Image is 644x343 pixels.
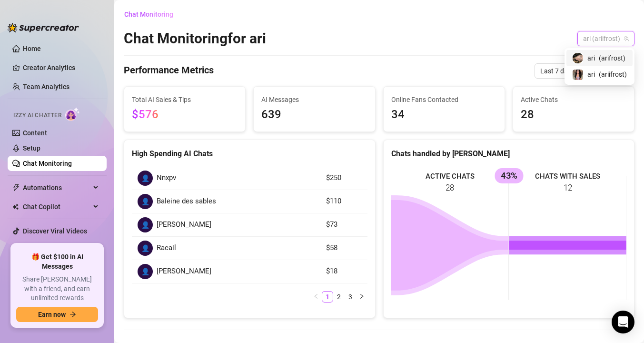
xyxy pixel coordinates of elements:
[322,291,333,303] li: 1
[16,275,98,303] span: Share [PERSON_NAME] with a friend, and earn unlimited rewards
[599,53,625,63] span: ( arifrost )
[326,242,362,254] article: $58
[23,180,90,195] span: Automations
[12,184,20,192] span: thunderbolt
[16,307,98,322] button: Earn nowarrow-right
[356,291,367,303] button: right
[261,94,367,105] span: AI Messages
[359,293,365,299] span: right
[157,219,211,231] span: [PERSON_NAME]
[124,10,173,18] span: Chat Monitoring
[612,311,634,333] div: Open Intercom Messenger
[310,291,322,303] button: left
[157,172,176,184] span: Nnxpv
[334,292,344,302] a: 2
[23,129,47,137] a: Content
[391,148,627,160] div: Chats handled by [PERSON_NAME]
[138,241,153,256] div: 👤
[23,60,99,75] a: Creator Analytics
[16,252,98,271] span: 🎁 Get $100 in AI Messages
[124,63,214,79] h4: Performance Metrics
[326,196,362,207] article: $110
[313,293,319,299] span: left
[356,291,367,303] li: Next Page
[138,217,153,232] div: 👤
[322,292,333,302] a: 1
[8,23,79,32] img: logo-BBDzfeDw.svg
[138,194,153,209] div: 👤
[310,291,322,303] li: Previous Page
[157,242,176,254] span: Racail
[132,94,238,105] span: Total AI Sales & Tips
[138,171,153,186] div: 👤
[23,199,90,214] span: Chat Copilot
[12,203,19,210] img: Chat Copilot
[13,111,61,120] span: Izzy AI Chatter
[132,148,367,160] div: High Spending AI Chats
[132,108,159,121] span: $576
[573,70,583,80] img: ari
[326,219,362,231] article: $73
[124,30,266,48] h2: Chat Monitoring for ari
[23,160,72,167] a: Chat Monitoring
[345,291,356,303] li: 3
[38,311,66,318] span: Earn now
[345,292,356,302] a: 3
[326,266,362,277] article: $18
[587,69,595,80] span: ari
[391,94,497,105] span: Online Fans Contacted
[157,196,216,207] span: Baleine des sables
[333,291,345,303] li: 2
[521,106,626,124] span: 28
[138,264,153,279] div: 👤
[65,107,80,121] img: AI Chatter
[23,144,40,152] a: Setup
[540,64,629,78] span: Last 7 days
[521,94,626,105] span: Active Chats
[23,227,87,235] a: Discover Viral Videos
[157,266,211,277] span: [PERSON_NAME]
[583,31,629,46] span: ari (ariifrost)
[587,53,595,63] span: ari
[573,53,583,63] img: ari
[23,83,69,91] a: Team Analytics
[124,7,181,22] button: Chat Monitoring
[391,106,497,124] span: 34
[261,106,367,124] span: 639
[69,311,76,318] span: arrow-right
[624,36,629,41] span: team
[23,45,41,52] a: Home
[326,172,362,184] article: $250
[599,69,627,80] span: ( ariifrost )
